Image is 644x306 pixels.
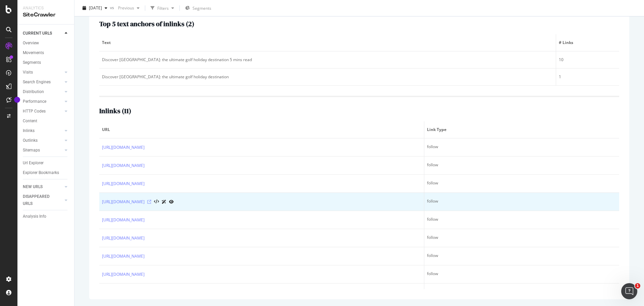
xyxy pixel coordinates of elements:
div: Content [23,118,37,125]
td: follow [424,175,619,193]
a: Url Explorer [23,160,69,167]
div: Tooltip anchor [14,97,20,103]
a: Visit Online Page [147,200,151,204]
a: [URL][DOMAIN_NAME] [102,235,145,242]
td: follow [424,229,619,247]
span: vs [110,4,115,10]
a: CURRENT URLS [23,30,63,37]
div: Search Engines [23,79,51,86]
h2: Inlinks ( 11 ) [99,107,131,115]
span: Previous [115,5,134,11]
a: Outlinks [23,137,63,144]
td: follow [424,157,619,175]
a: NEW URLS [23,183,63,190]
div: Visits [23,69,33,76]
td: follow [424,247,619,265]
span: Segments [193,5,211,11]
div: Performance [23,98,46,105]
span: 1 [635,283,640,289]
button: Filters [148,3,177,13]
td: follow [424,265,619,283]
div: Distribution [23,88,44,95]
div: Discover [GEOGRAPHIC_DATA]: the ultimate golf holiday destination 5 mins read [102,57,553,63]
span: Link Type [427,127,615,133]
a: Movements [23,49,69,56]
a: [URL][DOMAIN_NAME] [102,180,145,187]
a: Distribution [23,88,63,95]
iframe: Intercom live chat [621,283,637,299]
a: [URL][DOMAIN_NAME] [102,217,145,223]
button: View HTML Source [154,200,159,204]
td: follow [424,138,619,157]
div: Outlinks [23,137,38,144]
div: DISAPPEARED URLS [23,193,57,207]
td: follow [424,211,619,229]
a: HTTP Codes [23,108,63,115]
a: [URL][DOMAIN_NAME] [102,271,145,278]
span: 2025 Oct. 11th [89,5,102,11]
a: AI Url Details [162,198,166,205]
div: Inlinks [23,127,35,134]
a: Performance [23,98,63,105]
button: [DATE] [80,3,110,13]
a: Visits [23,69,63,76]
div: Movements [23,49,44,56]
div: Sitemaps [23,147,40,154]
a: [URL][DOMAIN_NAME] [102,199,145,205]
a: Analysis Info [23,213,69,220]
div: Overview [23,40,39,47]
div: HTTP Codes [23,108,46,115]
div: SiteCrawler [23,11,69,19]
a: Inlinks [23,127,63,134]
div: 1 [559,74,616,80]
div: NEW URLS [23,183,43,190]
div: Filters [157,5,169,11]
a: [URL][DOMAIN_NAME] [102,162,145,169]
div: Analytics [23,5,69,11]
button: Previous [115,3,142,13]
a: Search Engines [23,79,63,86]
a: [URL][DOMAIN_NAME] [102,144,145,151]
a: Segments [23,59,69,66]
span: URL [102,127,420,133]
a: [URL][DOMAIN_NAME][PERSON_NAME] [102,289,176,296]
div: Url Explorer [23,160,44,167]
button: Segments [182,3,214,13]
div: Explorer Bookmarks [23,169,59,176]
span: Text [102,40,551,46]
a: Sitemaps [23,147,63,154]
span: # Links [559,40,615,46]
div: 10 [559,57,616,63]
a: Content [23,118,69,125]
td: follow [424,283,619,302]
div: Discover [GEOGRAPHIC_DATA]: the ultimate golf holiday destination [102,74,553,80]
a: Overview [23,40,69,47]
a: [URL][DOMAIN_NAME] [102,253,145,260]
a: DISAPPEARED URLS [23,193,63,207]
a: URL Inspection [169,198,174,205]
h2: Top 5 text anchors of inlinks ( 2 ) [99,20,194,28]
td: follow [424,193,619,211]
div: CURRENT URLS [23,30,52,37]
a: Explorer Bookmarks [23,169,69,176]
div: Analysis Info [23,213,46,220]
div: Segments [23,59,41,66]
